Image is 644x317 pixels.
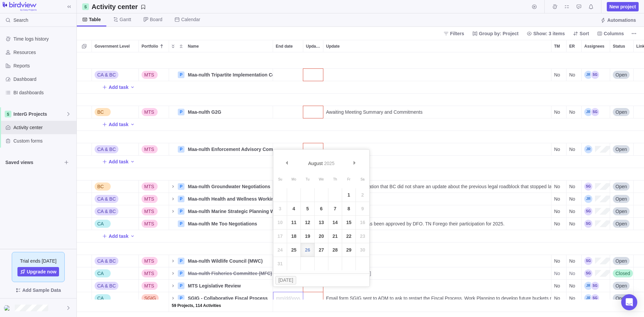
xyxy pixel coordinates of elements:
a: 22 [342,229,356,243]
a: 14 [328,216,342,229]
a: 25 [287,243,301,257]
a: 5 [301,202,314,215]
span: Saturday [361,177,365,181]
a: 28 [328,243,342,257]
a: 7 [328,202,342,215]
span: Tuesday [306,177,309,181]
a: 15 [342,216,356,229]
a: 19 [301,229,314,243]
a: 20 [315,229,328,243]
span: Next [353,161,357,165]
span: Friday [347,177,350,181]
a: Next [348,156,363,171]
input: mm/dd/yyyy [273,292,303,305]
div: End date [273,292,303,305]
a: 27 [315,243,328,257]
button: [DATE] [275,276,297,284]
a: 11 [287,216,301,229]
a: 8 [342,202,356,215]
a: 21 [328,229,342,243]
a: 26 [301,243,314,257]
a: Prev [280,156,294,171]
div: grid [77,52,644,317]
span: Monday [291,177,296,181]
a: 6 [315,202,328,215]
span: Prev [285,161,288,165]
a: 1 [342,188,356,202]
a: 18 [287,229,301,243]
span: Wednesday [319,177,324,181]
a: 29 [342,243,356,257]
a: 4 [287,202,301,215]
span: Thursday [333,177,337,181]
span: 2025 [324,161,334,166]
a: 13 [315,216,328,229]
span: Sunday [278,177,282,181]
a: 12 [301,216,314,229]
span: August [308,161,323,166]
